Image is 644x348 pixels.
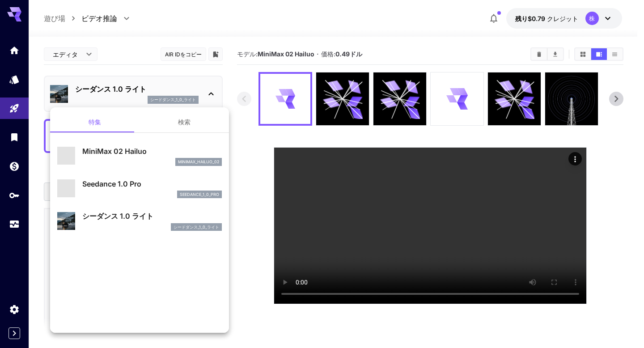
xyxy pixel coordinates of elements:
[82,212,153,221] font: シーダンス 1.0 ライト
[180,191,219,198] p: seedance_1_0_pro
[89,118,101,126] font: 特集
[57,207,222,234] div: シーダンス 1.0 ライトシードダンス_1_0_ライト
[178,118,191,126] font: 検索
[57,142,222,170] div: MiniMax 02 Hailuominimax_hailuo_02
[57,175,222,202] div: Seedance 1.0 Proseedance_1_0_pro
[82,178,222,189] p: Seedance 1.0 Pro
[174,225,219,229] font: シードダンス_1_0_ライト
[178,159,219,165] p: minimax_hailuo_02
[82,146,222,157] p: MiniMax 02 Hailuo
